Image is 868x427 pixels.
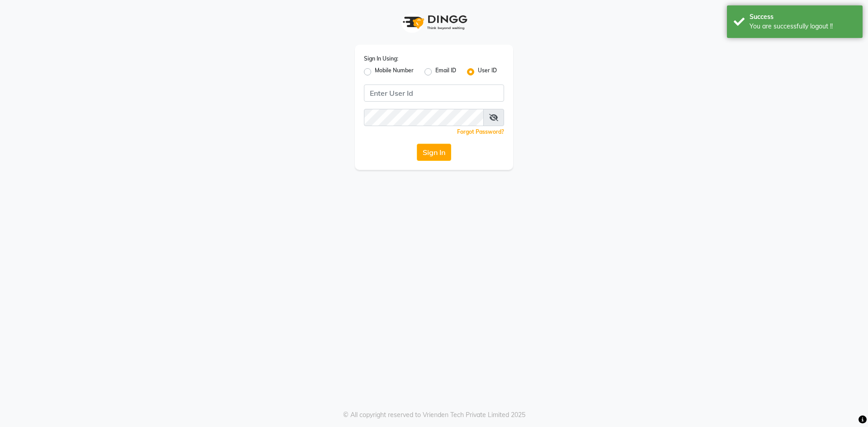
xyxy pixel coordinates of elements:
label: Email ID [435,66,456,77]
button: Sign In [417,144,451,161]
a: Forgot Password? [457,128,504,135]
label: User ID [478,66,497,77]
input: Username [364,84,504,102]
div: You are successfully logout !! [750,22,856,31]
label: Sign In Using: [364,55,398,63]
input: Username [364,109,484,126]
label: Mobile Number [375,66,414,77]
div: Success [750,12,856,22]
img: logo1.svg [398,9,470,36]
